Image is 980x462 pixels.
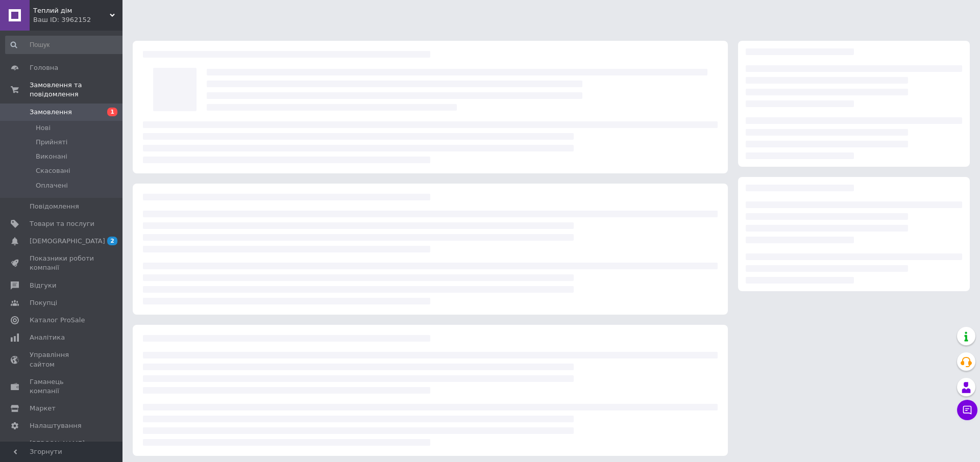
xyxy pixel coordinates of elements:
span: Скасовані [36,166,70,175]
span: Аналітика [30,333,65,342]
span: Повідомлення [30,202,79,211]
span: 1 [107,108,117,116]
span: Товари та послуги [30,219,94,228]
div: Ваш ID: 3962152 [33,15,122,24]
span: [DEMOGRAPHIC_DATA] [30,237,105,246]
span: Гаманець компанії [30,377,94,396]
span: Налаштування [30,421,82,430]
button: Чат з покупцем [957,400,977,420]
span: Головна [30,63,58,72]
span: Управління сайтом [30,350,94,369]
span: 2 [107,237,117,245]
span: Каталог ProSale [30,316,85,325]
span: Нові [36,123,51,133]
span: Оплачені [36,181,68,190]
span: Виконані [36,152,67,161]
span: Маркет [30,404,56,413]
span: Прийняті [36,138,67,147]
span: Замовлення та повідомлення [30,81,122,99]
input: Пошук [5,36,126,54]
span: Покупці [30,298,57,307]
span: Теплий дім [33,6,110,15]
span: Замовлення [30,108,72,117]
span: Показники роботи компанії [30,254,94,272]
span: Відгуки [30,281,56,290]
